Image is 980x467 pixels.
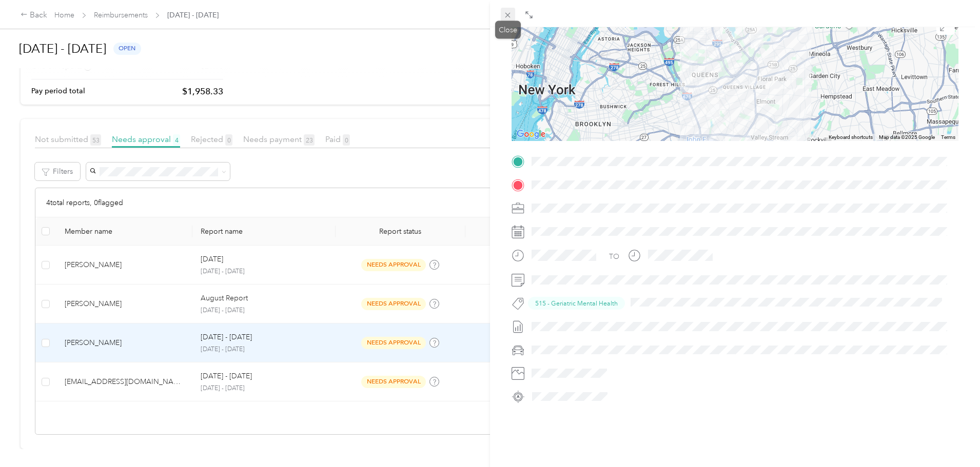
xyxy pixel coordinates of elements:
button: 515 - Geriatric Mental Health [528,297,625,310]
span: 515 - Geriatric Mental Health [535,299,618,308]
span: Map data ©2025 Google [879,134,935,140]
iframe: Everlance-gr Chat Button Frame [923,410,980,467]
a: Terms (opens in new tab) [941,134,955,140]
div: Close [495,21,521,39]
div: TO [609,251,619,262]
a: Open this area in Google Maps (opens a new window) [514,128,548,141]
button: Keyboard shortcuts [829,134,873,141]
img: Google [514,128,548,141]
